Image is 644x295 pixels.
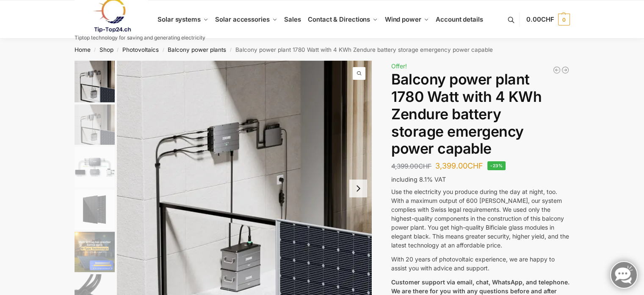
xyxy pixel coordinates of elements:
[59,39,585,61] nav: Breadcrumb
[435,161,467,170] font: 3,399.00
[117,47,119,53] font: /
[391,62,407,70] font: Offer!
[284,15,301,23] font: Sales
[75,147,115,187] img: Zendure battery storage - how to connect
[391,256,555,272] font: With 20 years of photovoltaic experience, we are happy to assist you with advice and support.
[163,47,164,53] font: /
[122,46,159,53] a: Photovoltaics
[75,232,115,272] img: Solakon-balkonkraftwerk-890-800w-2-x-445wp-module-growatt-neo-800m-x-growatt-noah-2000-schuko-kab...
[436,15,483,23] font: Account details
[215,15,269,23] font: Solar accessories
[230,47,232,53] font: /
[562,17,565,23] font: 0
[308,15,370,23] font: Contact & Directions
[72,230,115,273] li: 5 / 11
[391,188,569,249] font: Use the electricity you produce during the day at night, too. With a maximum output of 600 [PERSO...
[391,162,418,170] font: 4,399.00
[75,46,91,53] a: Home
[212,0,281,39] a: Solar accessories
[281,0,304,39] a: Sales
[467,161,483,170] font: CHF
[418,162,431,170] font: CHF
[72,146,115,188] li: 3 / 11
[94,47,96,53] font: /
[75,189,115,230] img: Maysun
[541,15,554,23] font: CHF
[349,180,367,197] button: Next slide
[432,0,486,39] a: Account details
[391,70,542,157] font: Balcony power plant 1780 Watt with 4 KWh Zendure battery storage emergency power capable
[381,0,432,39] a: Wind power
[526,7,569,32] a: 0.00CHF 0
[72,188,115,230] li: 4 / 11
[75,34,205,41] font: Tiptop technology for saving and generating electricity
[72,103,115,146] li: 2 / 11
[526,15,541,23] font: 0.00
[391,176,446,183] font: including 8.1% VAT
[75,104,115,145] img: Zendure solar flow battery storage for balcony power plants
[385,15,421,23] font: Wind power
[72,61,115,103] li: 1 / 11
[100,46,113,53] a: Shop
[490,163,503,168] font: -23%
[561,66,569,74] a: Balcony power station 900/600 Watt bificial glass/glass
[168,46,226,53] a: Balcony power plants
[553,66,561,74] a: Flexible solar panel (1×120 W) & solar charge controller
[235,46,493,53] font: Balcony power plant 1780 Watt with 4 KWh Zendure battery storage emergency power capable
[304,0,381,39] a: Contact & Directions
[75,61,115,102] img: Zendure solar flow battery storage for balcony power plants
